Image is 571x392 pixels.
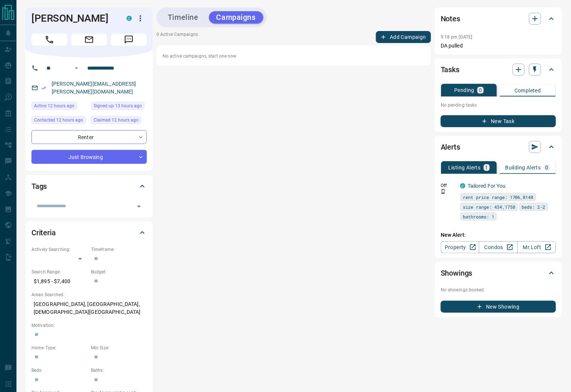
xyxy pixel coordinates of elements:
[376,31,431,43] button: Add Campaign
[31,224,147,242] div: Criteria
[441,267,473,279] h2: Showings
[448,165,481,170] p: Listing Alerts
[514,88,541,93] p: Completed
[441,231,556,239] p: New Alert:
[441,264,556,282] div: Showings
[157,31,198,43] p: 0 Active Campaigns
[31,344,87,351] p: Home Type:
[31,180,47,192] h2: Tags
[163,53,425,59] p: No active campaigns, start one now
[31,102,87,112] div: Sun Sep 14 2025
[31,275,87,288] p: $1,895 - $7,400
[31,269,87,275] p: Search Range:
[41,85,46,91] svg: Email Verified
[91,246,147,253] p: Timeframe:
[441,10,556,28] div: Notes
[31,116,87,126] div: Sun Sep 14 2025
[160,11,206,24] button: Timeline
[31,298,147,318] p: [GEOGRAPHIC_DATA], [GEOGRAPHIC_DATA], [DEMOGRAPHIC_DATA][GEOGRAPHIC_DATA]
[31,34,67,46] span: Call
[441,301,556,313] button: New Showing
[31,227,56,239] h2: Criteria
[441,182,456,189] p: Off
[505,165,541,170] p: Building Alerts
[517,241,556,253] a: Mr.Loft
[71,34,107,46] span: Email
[463,193,534,201] span: rent price range: 1706,8140
[441,141,460,153] h2: Alerts
[441,287,556,293] p: No showings booked
[522,203,546,211] span: beds: 2-2
[485,165,488,170] p: 1
[94,102,142,110] span: Signed up 13 hours ago
[441,138,556,156] div: Alerts
[463,203,515,211] span: size range: 434,1758
[441,13,460,25] h2: Notes
[91,116,147,126] div: Sun Sep 14 2025
[91,367,147,374] p: Baths:
[441,61,556,79] div: Tasks
[72,64,81,73] button: Open
[479,241,517,253] a: Condos
[468,183,506,189] a: Tailored For You
[479,88,482,93] p: 0
[34,116,83,124] span: Contacted 12 hours ago
[34,102,75,110] span: Active 12 hours ago
[134,201,144,212] button: Open
[31,12,115,24] h1: [PERSON_NAME]
[111,34,147,46] span: Message
[454,88,474,93] p: Pending
[209,11,263,24] button: Campaigns
[441,115,556,127] button: New Task
[91,269,147,275] p: Budget:
[460,183,465,189] div: condos.ca
[441,189,446,194] svg: Push Notification Only
[91,102,147,112] div: Sun Sep 14 2025
[441,64,459,76] h2: Tasks
[94,116,139,124] span: Claimed 12 hours ago
[441,99,556,111] p: No pending tasks
[441,34,473,40] p: 9:18 pm [DATE]
[463,213,494,220] span: bathrooms: 1
[31,246,87,253] p: Actively Searching:
[31,130,147,144] div: Renter
[546,165,549,170] p: 0
[441,241,479,253] a: Property
[31,177,147,195] div: Tags
[91,344,147,351] p: Min Size:
[31,367,87,374] p: Beds:
[52,81,136,95] a: [PERSON_NAME][EMAIL_ADDRESS][PERSON_NAME][DOMAIN_NAME]
[127,16,132,21] div: condos.ca
[31,322,147,329] p: Motivation:
[31,291,147,298] p: Areas Searched:
[31,150,147,164] div: Just Browsing
[441,42,556,50] p: DA pulled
